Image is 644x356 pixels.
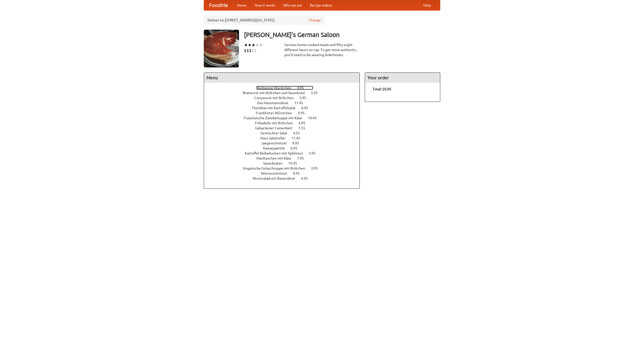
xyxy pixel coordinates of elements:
[260,136,291,140] span: Haus Salatteller
[257,101,294,105] span: Das Hausmannskost
[255,42,259,48] li: ★
[260,131,309,135] a: Gemischter Salat 4.55
[245,151,325,155] a: Kartoffel Reibekuchen mit Apfelmus 5.95
[256,86,296,90] span: Bockwurst Würstchen
[297,86,309,90] span: 4.95
[251,0,279,10] a: How it works
[256,111,314,115] a: Frankfurter Würstchen 9.95
[244,48,247,53] li: $
[204,73,359,83] h4: Menu
[204,30,239,67] img: angular.jpg
[297,156,309,160] span: 7.95
[308,116,322,120] span: 10.45
[255,126,298,130] span: Gebackener Camenbert
[243,91,310,95] span: Bratwurst mit Brötchen und Sauerkraut
[252,106,301,110] span: Fleishkas mit Kartoffelsalat
[288,161,302,165] span: 10.45
[253,176,300,180] span: Wurstsalad mit Bauernbrot
[298,126,310,130] span: 7.55
[244,116,307,120] span: Französische Zwiebelsuppe mit Käse
[309,18,321,23] a: Change
[204,16,325,25] div: Deliver to: [STREET_ADDRESS][US_STATE]
[252,42,255,48] li: ★
[291,146,302,150] span: 6.95
[293,131,305,135] span: 4.55
[260,131,292,135] span: Gemischter Salat
[204,0,233,10] a: FoodMe
[263,161,306,165] a: Sauerbraten 10.45
[261,171,292,175] span: Wienerschnitzel
[249,48,252,53] li: $
[255,126,314,130] a: Gebackener Camenbert 7.55
[256,156,313,160] a: Maultaschen mit Käse 7.95
[299,121,310,125] span: 6.95
[244,42,248,48] li: ★
[261,171,309,175] a: Wienerschnitzel 8.95
[244,30,440,40] h3: [PERSON_NAME]'s German Saloon
[252,106,317,110] a: Fleishkas mit Kartoffelsalat 6.95
[247,48,249,53] li: $
[256,111,297,115] span: Frankfurter Würstchen
[293,171,305,175] span: 8.95
[294,101,308,105] span: 11.45
[292,141,304,145] span: 9.95
[254,48,257,53] li: $
[255,121,298,125] span: Frikadelle mit Brötchen
[311,91,323,95] span: 5.95
[309,151,320,155] span: 5.95
[245,151,308,155] span: Kartoffel Reibekuchen mit Apfelmus
[243,91,327,95] a: Bratwurst mit Brötchen und Sauerkraut 5.95
[261,141,308,145] a: Jaegerschnitzel 9.95
[299,96,311,100] span: 5.95
[255,121,315,125] a: Frikadelle mit Brötchen 6.95
[254,96,315,100] a: Currywurst mit Brötchen 5.95
[301,106,313,110] span: 6.95
[233,0,251,10] a: Home
[306,0,336,10] a: Recipe videos
[257,101,312,105] a: Das Hausmannskost 11.45
[291,136,305,140] span: 11.45
[259,42,263,48] li: ★
[256,86,313,90] a: Bockwurst Würstchen 4.95
[261,141,292,145] span: Jaegerschnitzel
[252,48,254,53] li: $
[254,96,299,100] span: Currywurst mit Brötchen
[311,166,323,170] span: 3.95
[243,166,327,170] a: Ungarische Gulaschsuppe mit Brötchen 3.95
[298,111,310,115] span: 9.95
[256,156,296,160] span: Maultaschen mit Käse
[263,146,290,150] span: Kaesepaetzle
[263,146,307,150] a: Kaesepaetzle 6.95
[253,176,317,180] a: Wurstsalad mit Bauernbrot 6.95
[284,42,360,57] div: German home-cooked meals and fifty-eight different beers on tap. To get more authentic, you'd nee...
[260,136,309,140] a: Haus Salatteller 11.45
[248,42,252,48] li: ★
[279,0,306,10] a: Who we are
[301,176,313,180] span: 6.95
[243,166,310,170] span: Ungarische Gulaschsuppe mit Brötchen
[244,116,326,120] a: Französische Zwiebelsuppe mit Käse 10.45
[419,0,435,10] a: Help
[373,87,391,91] b: Total: $0.00
[365,73,440,83] h4: Your order
[263,161,288,165] span: Sauerbraten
